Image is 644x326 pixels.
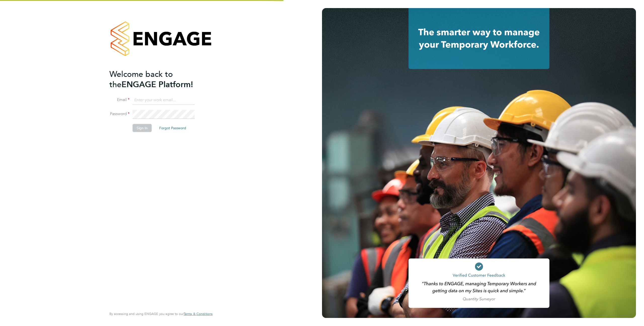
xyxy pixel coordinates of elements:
[109,69,173,89] span: Welcome back to the
[184,312,213,316] span: Terms & Conditions
[155,124,190,132] button: Forgot Password
[109,69,208,90] h2: ENGAGE Platform!
[109,312,213,316] span: By accessing and using ENGAGE you agree to our
[133,96,195,105] input: Enter your work email...
[109,97,130,103] label: Email
[133,124,152,132] button: Sign In
[109,111,130,117] label: Password
[184,312,213,316] a: Terms & Conditions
